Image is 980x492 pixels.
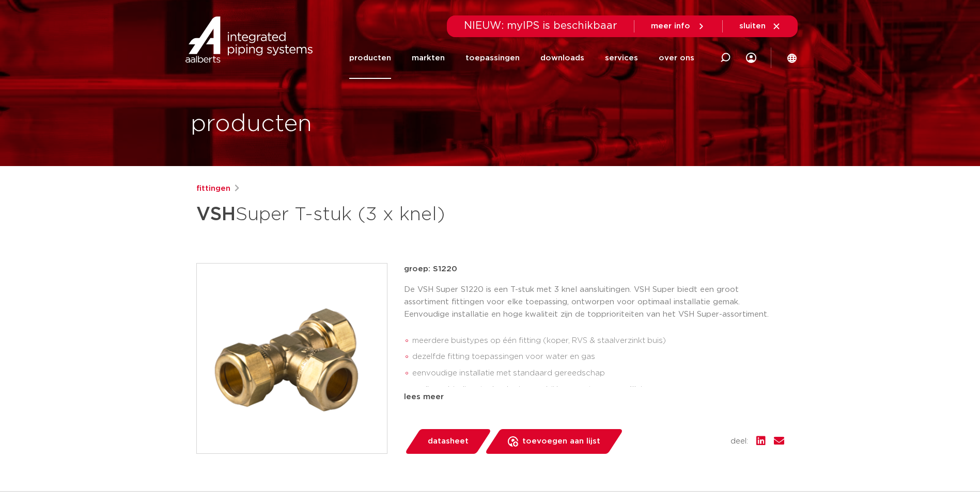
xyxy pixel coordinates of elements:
span: NIEUW: myIPS is beschikbaar [464,21,617,31]
span: toevoegen aan lijst [522,433,600,450]
li: snelle verbindingstechnologie waarbij her-montage mogelijk is [412,382,784,398]
span: datasheet [428,433,469,450]
img: Product Image for VSH Super T-stuk (3 x knel) [197,264,387,453]
li: meerdere buistypes op één fitting (koper, RVS & staalverzinkt buis) [412,333,784,349]
a: meer info [651,22,706,31]
nav: Menu [349,37,694,79]
a: producten [349,37,391,79]
a: markten [412,37,445,79]
strong: VSH [196,205,236,224]
li: dezelfde fitting toepassingen voor water en gas [412,349,784,365]
h1: Super T-stuk (3 x knel) [196,199,584,230]
a: downloads [540,37,584,79]
a: sluiten [739,22,781,31]
span: meer info [651,22,690,30]
a: datasheet [404,429,492,454]
p: groep: S1220 [404,263,784,275]
h1: producten [191,108,312,141]
div: my IPS [746,37,756,79]
a: fittingen [196,183,230,195]
span: sluiten [739,22,766,30]
div: lees meer [404,391,784,403]
span: deel: [730,435,748,448]
a: over ons [659,37,694,79]
a: services [605,37,638,79]
a: toepassingen [465,37,520,79]
li: eenvoudige installatie met standaard gereedschap [412,365,784,382]
p: De VSH Super S1220 is een T-stuk met 3 knel aansluitingen. VSH Super biedt een groot assortiment ... [404,284,784,321]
